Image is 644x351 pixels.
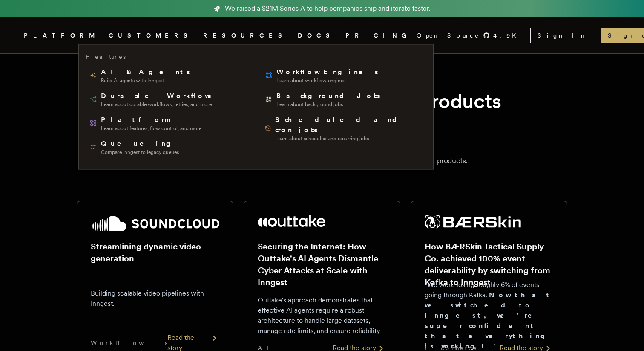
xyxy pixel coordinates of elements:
a: Durable WorkflowsLearn about durable workflows, retries, and more [86,87,251,111]
span: Queueing [101,139,179,149]
p: Outtake's approach demonstrates that effective AI agents require a robust architecture to handle ... [258,295,386,336]
span: Open Source [417,31,480,40]
img: Outtake [258,215,325,227]
button: PLATFORM [24,30,98,41]
a: QueueingCompare Inngest to legacy queues [86,135,251,159]
h3: Features [86,52,126,62]
span: Learn about features, flow control, and more [101,125,201,132]
span: AI & Agents [101,67,191,77]
span: Platform [101,115,201,125]
a: AI & AgentsBuild AI agents with Inngest [86,64,251,87]
span: Durable Workflows [101,91,213,101]
img: BÆRSkin Tactical Supply Co. [425,215,521,229]
a: CUSTOMERS [109,30,193,41]
h2: How BÆRSkin Tactical Supply Co. achieved 100% event deliverability by switching from Kafka to Inn... [425,241,553,288]
span: Scheduled and cron jobs [275,115,423,135]
span: Background Jobs [276,91,382,101]
span: 4.9 K [493,31,521,40]
span: Build AI agents with Inngest [101,77,191,84]
a: Sign In [530,28,594,43]
span: Workflows [91,339,167,347]
span: Learn about scheduled and recurring jobs [275,135,423,142]
img: SoundCloud [91,215,219,232]
a: PlatformLearn about features, flow control, and more [86,111,251,135]
span: Learn about background jobs [276,101,382,108]
span: Compare Inngest to legacy queues [101,149,179,156]
a: Scheduled and cron jobsLearn about scheduled and recurring jobs [261,111,426,145]
h2: Securing the Internet: How Outtake's AI Agents Dismantle Cyber Attacks at Scale with Inngest [258,241,386,288]
a: PRICING [345,30,411,41]
a: DOCS [298,30,335,41]
span: Learn about workflow engines [276,77,379,84]
a: Background JobsLearn about background jobs [261,87,426,111]
h2: Streamlining dynamic video generation [91,241,219,264]
button: RESOURCES [203,30,287,41]
span: We raised a $21M Series A to help companies ship and iterate faster. [225,3,431,14]
span: Learn about durable workflows, retries, and more [101,101,213,108]
p: From startups to public companies, our customers chose Inngest to power their products. [34,155,610,167]
a: Workflow EnginesLearn about workflow engines [261,64,426,87]
span: Workflow Engines [276,67,379,77]
p: Building scalable video pipelines with Inngest. [91,288,219,309]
